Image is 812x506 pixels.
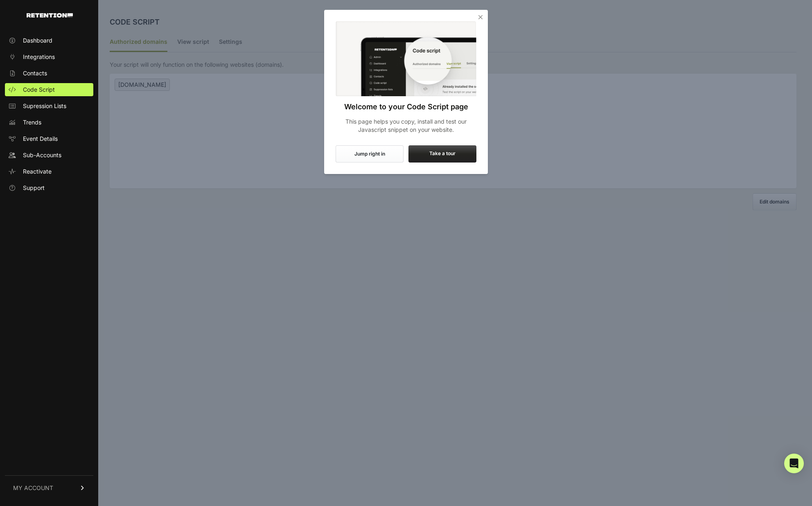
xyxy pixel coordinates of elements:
a: Support [5,181,93,194]
a: Sub-Accounts [5,149,93,162]
span: Trends [23,118,41,126]
a: Integrations [5,50,93,63]
span: Contacts [23,69,47,77]
p: This page helps you copy, install and test our Javascript snippet on your website. [336,117,476,134]
a: Contacts [5,67,93,80]
img: Retention.com [27,13,73,18]
a: Code Script [5,83,93,96]
span: Support [23,184,45,192]
a: Dashboard [5,34,93,47]
span: Event Details [23,135,58,143]
button: Jump right in [336,145,404,163]
div: Open Intercom Messenger [784,454,804,473]
i: Close [476,13,485,21]
img: Code Script Onboarding [336,21,476,96]
a: Trends [5,116,93,129]
a: Reactivate [5,165,93,178]
h3: Welcome to your Code Script page [336,101,476,113]
span: Integrations [23,53,55,61]
span: Dashboard [23,36,52,45]
span: Supression Lists [23,102,66,110]
label: Take a tour [408,145,476,163]
span: MY ACCOUNT [13,484,53,492]
span: Sub-Accounts [23,151,61,159]
span: Code Script [23,86,55,94]
span: Reactivate [23,167,52,176]
a: Supression Lists [5,99,93,113]
a: MY ACCOUNT [5,475,93,500]
a: Event Details [5,132,93,145]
